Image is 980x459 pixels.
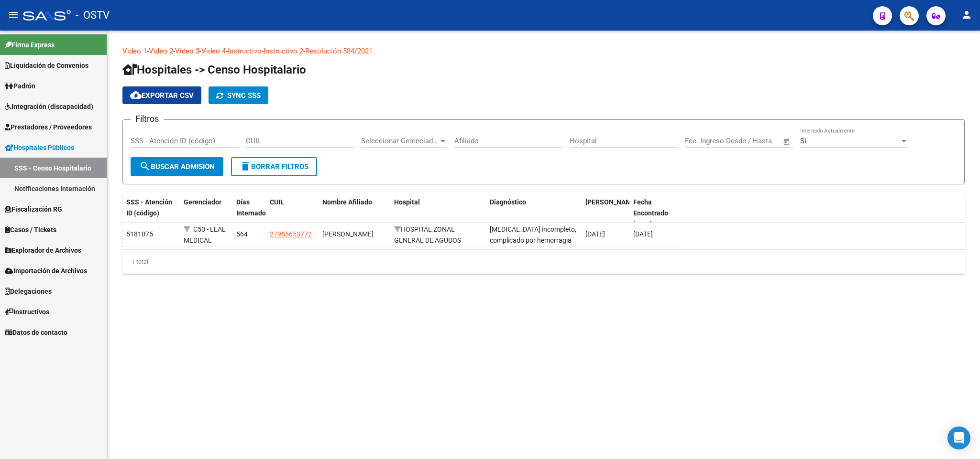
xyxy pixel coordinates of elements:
[685,137,716,145] input: Start date
[270,198,284,206] span: CUIL
[264,47,303,55] a: Instructivo 2
[5,286,52,297] span: Delegaciones
[131,112,164,126] h3: Filtros
[122,86,201,104] button: Exportar CSV
[209,86,268,104] button: SYNC SSS
[184,225,226,255] span: C50 - LEAL MEDICAL (Basa Salud)
[5,307,49,317] span: Instructivos
[390,192,486,234] datatable-header-cell: Hospital
[782,136,793,147] button: Open calendar
[490,198,526,206] span: Diagnóstico
[5,204,62,214] span: Fiscalización RG
[122,46,965,56] p: - - - - - -
[240,162,308,171] span: Borrar Filtros
[131,157,223,176] button: Buscar admision
[270,230,312,238] span: 27955653772
[585,230,605,238] span: [DATE]
[5,40,55,50] span: Firma Express
[629,192,677,234] datatable-header-cell: Fecha Encontrado (saas)
[394,225,461,266] span: HOSPITAL ZONAL GENERAL DE AGUDOS GOBERNADOR [DATE][PERSON_NAME]
[8,9,19,21] mat-icon: menu
[5,327,67,338] span: Datos de contacto
[236,198,266,217] span: Días Internado
[180,192,232,234] datatable-header-cell: Gerenciador
[184,198,221,206] span: Gerenciador
[947,427,970,449] div: Open Intercom Messenger
[231,157,317,176] button: Borrar Filtros
[227,91,261,100] span: SYNC SSS
[5,60,88,71] span: Liquidación de Convenios
[236,230,248,238] span: 564
[322,198,372,206] span: Nombre Afiliado
[76,5,110,26] span: - OSTV
[5,122,92,132] span: Prestadores / Proveedores
[319,192,390,234] datatable-header-cell: Nombre Afiliado
[582,192,629,234] datatable-header-cell: Fecha Ingreso
[228,47,262,55] a: Instructivo
[240,160,251,172] mat-icon: delete
[361,137,439,145] span: Seleccionar Gerenciador
[266,192,319,234] datatable-header-cell: CUIL
[305,47,373,55] a: Resolución 584/2021
[5,224,56,235] span: Casos / Tickets
[5,142,74,153] span: Hospitales Públicos
[126,230,153,238] span: 5181075
[122,192,180,234] datatable-header-cell: SSS - Atención ID (código)
[130,89,142,101] mat-icon: cloud_download
[800,137,806,145] span: Si
[122,47,147,55] a: Video 1
[585,198,637,206] span: [PERSON_NAME]
[5,266,87,276] span: Importación de Archivos
[5,245,81,256] span: Explorador de Archivos
[175,47,199,55] a: Video 3
[122,63,306,76] span: Hospitales -> Censo Hospitalario
[633,198,668,228] span: Fecha Encontrado (saas)
[201,47,226,55] a: Video 4
[130,91,194,100] span: Exportar CSV
[139,160,151,172] mat-icon: search
[122,250,965,274] div: 1 total
[486,192,582,234] datatable-header-cell: Diagnóstico
[5,101,93,112] span: Integración (discapacidad)
[961,9,972,21] mat-icon: person
[725,137,771,145] input: End date
[149,47,173,55] a: Video 2
[633,230,653,238] span: [DATE]
[126,198,172,217] span: SSS - Atención ID (código)
[139,162,215,171] span: Buscar admision
[322,230,374,238] span: [PERSON_NAME]
[232,192,266,234] datatable-header-cell: Días Internado
[5,81,35,91] span: Padrón
[394,198,420,206] span: Hospital
[490,225,576,255] span: [MEDICAL_DATA] incompleto, complicado por hemorragia excesiva o tardía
